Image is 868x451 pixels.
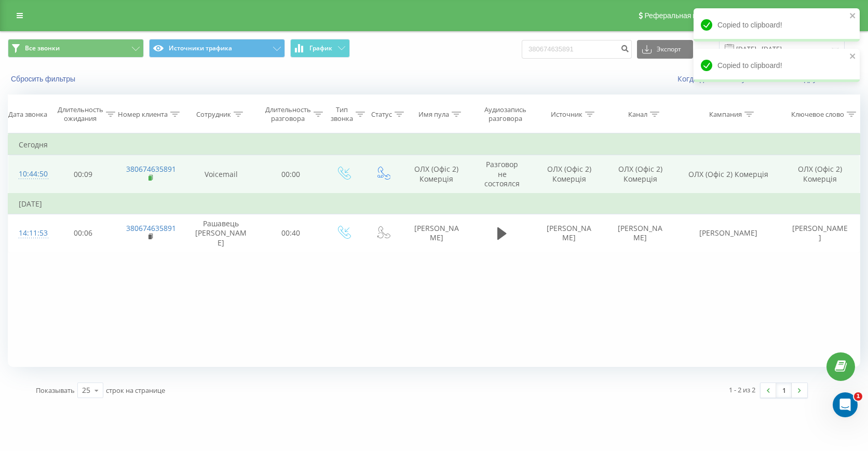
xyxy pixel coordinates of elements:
td: ОЛХ (Офіс 2) Комерція [781,155,860,194]
td: [DATE] [8,194,860,214]
button: Экспорт [637,40,693,59]
td: [PERSON_NAME] [676,214,781,253]
td: [PERSON_NAME] [534,214,605,253]
button: График [290,39,350,58]
div: Источник [551,110,582,119]
span: строк на странице [106,386,165,395]
div: Канал [628,110,647,119]
td: 00:40 [257,214,323,253]
td: ОЛХ (Офіс 2) Комерція [534,155,605,194]
div: Кампания [709,110,742,119]
button: Все звонки [8,39,144,58]
a: 380674635891 [126,164,176,174]
td: 00:00 [257,155,323,194]
div: Тип звонка [331,105,353,123]
td: ОЛХ (Офіс 2) Комерція [676,155,781,194]
div: Аудиозапись разговора [480,105,532,123]
iframe: Intercom live chat [833,392,858,417]
span: Реферальная программа [644,11,729,20]
td: Voicemail [184,155,258,194]
td: ОЛХ (Офіс 2) Комерція [605,155,676,194]
td: 00:06 [50,214,116,253]
div: Имя пула [418,110,449,119]
div: Длительность разговора [265,105,311,123]
div: 1 - 2 из 2 [729,385,755,395]
div: Copied to clipboard! [694,49,860,82]
button: close [849,11,857,21]
div: 14:11:53 [19,223,40,243]
div: 25 [82,385,90,395]
div: 10:44:50 [19,164,40,184]
td: 00:09 [50,155,116,194]
div: Дата звонка [8,110,47,119]
button: Источники трафика [149,39,285,58]
a: Когда данные могут отличаться от других систем [677,74,860,84]
td: [PERSON_NAME] [402,214,471,253]
div: Статус [371,110,392,119]
td: [PERSON_NAME] [781,214,860,253]
div: Длительность ожидания [58,105,103,123]
button: Сбросить фильтры [8,74,80,84]
td: Сегодня [8,134,860,155]
a: 1 [776,383,792,398]
span: Все звонки [25,44,60,52]
div: Copied to clipboard! [694,8,860,42]
td: ОЛХ (Офіс 2) Комерція [402,155,471,194]
a: 380674635891 [126,223,176,233]
span: Показывать [36,386,75,395]
span: График [309,45,332,52]
span: Разговор не состоялся [484,159,520,188]
div: Номер клиента [118,110,168,119]
span: 1 [854,392,862,401]
div: Сотрудник [196,110,231,119]
td: [PERSON_NAME] [605,214,676,253]
button: close [849,52,857,62]
div: Ключевое слово [791,110,844,119]
td: Рашавець [PERSON_NAME] [184,214,258,253]
input: Поиск по номеру [522,40,632,59]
